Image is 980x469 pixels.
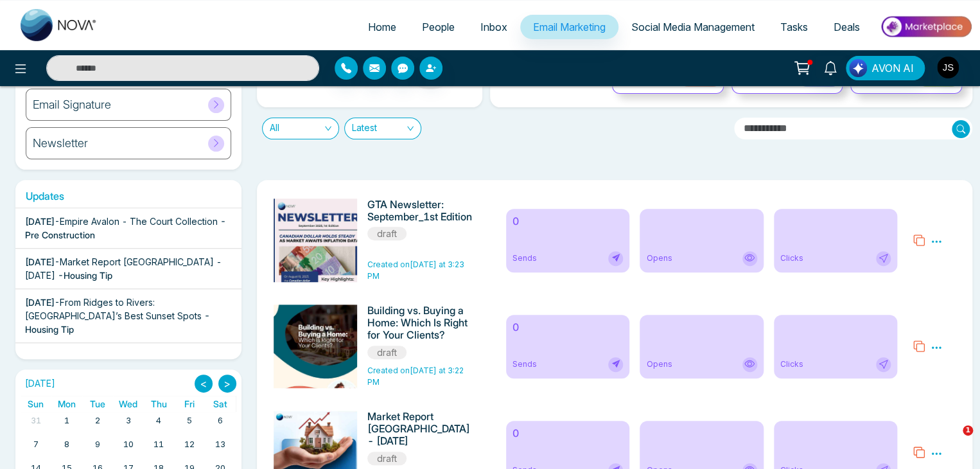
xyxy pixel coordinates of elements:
[21,412,51,436] td: August 31, 2025
[174,436,205,459] td: September 12, 2025
[780,252,803,264] span: Clicks
[51,412,82,436] td: September 1, 2025
[25,256,222,281] span: Market Report [GEOGRAPHIC_DATA] - [DATE]
[116,396,140,412] a: Wednesday
[25,296,232,336] div: -
[55,396,78,412] a: Monday
[846,56,925,80] button: AVON AI
[120,436,136,454] a: September 10, 2025
[367,452,407,465] span: draft
[148,396,170,412] a: Thursday
[60,216,218,227] span: Empire Avalon - The Court Collection
[21,9,98,41] img: Nova CRM Logo
[82,436,113,459] td: September 9, 2025
[512,427,624,439] h6: 0
[937,57,959,78] img: User Avatar
[182,436,197,454] a: September 12, 2025
[184,412,195,430] a: September 5, 2025
[520,15,618,39] a: Email Marketing
[82,412,113,436] td: September 2, 2025
[218,375,236,393] button: >
[367,227,407,240] span: draft
[367,260,464,281] span: Created on [DATE] at 3:23 PM
[62,412,72,430] a: September 1, 2025
[270,118,331,139] span: All
[512,321,624,333] h6: 0
[512,252,537,264] span: Sends
[963,425,973,436] span: 1
[355,15,409,39] a: Home
[15,190,241,202] h6: Updates
[211,396,230,412] a: Saturday
[512,358,537,370] span: Sends
[205,412,236,436] td: September 6, 2025
[31,436,41,454] a: September 7, 2025
[21,436,51,459] td: September 7, 2025
[367,366,464,387] span: Created on [DATE] at 3:22 PM
[113,412,144,436] td: September 3, 2025
[936,425,967,456] iframe: To enrich screen reader interactions, please activate Accessibility in Grammarly extension settings
[631,21,755,33] span: Social Media Management
[213,436,228,454] a: September 13, 2025
[367,411,476,448] h6: Market Report [GEOGRAPHIC_DATA] - [DATE]
[480,21,507,33] span: Inbox
[143,436,174,459] td: September 11, 2025
[352,118,414,139] span: Latest
[871,60,914,76] span: AVON AI
[92,412,103,430] a: September 2, 2025
[409,15,468,39] a: People
[25,215,232,242] div: -
[143,412,174,436] td: September 4, 2025
[646,358,672,370] span: Opens
[195,375,213,393] button: <
[367,199,476,223] h6: GTA Newsletter: September_1st Edition
[28,412,44,430] a: August 31, 2025
[182,396,197,412] a: Friday
[646,252,672,264] span: Opens
[87,396,108,412] a: Tuesday
[92,436,103,454] a: September 9, 2025
[153,412,164,430] a: September 4, 2025
[21,378,55,389] h2: [DATE]
[25,255,232,282] div: -
[51,436,82,459] td: September 8, 2025
[62,436,72,454] a: September 8, 2025
[780,358,803,370] span: Clicks
[834,21,860,33] span: Deals
[215,412,225,430] a: September 6, 2025
[33,136,88,150] h6: Newsletter
[25,297,202,321] span: From Ridges to Rivers: [GEOGRAPHIC_DATA]’s Best Sunset Spots
[113,436,144,459] td: September 10, 2025
[33,98,111,112] h6: Email Signature
[879,12,972,41] img: Market-place.gif
[174,412,205,436] td: September 5, 2025
[25,297,55,308] span: [DATE]
[205,436,236,459] td: September 13, 2025
[123,412,133,430] a: September 3, 2025
[533,21,606,33] span: Email Marketing
[821,15,873,39] a: Deals
[468,15,520,39] a: Inbox
[422,21,455,33] span: People
[25,396,46,412] a: Sunday
[767,15,821,39] a: Tasks
[151,436,166,454] a: September 11, 2025
[25,256,55,267] span: [DATE]
[780,21,808,33] span: Tasks
[367,346,407,359] span: draft
[25,216,55,227] span: [DATE]
[368,21,396,33] span: Home
[849,59,867,77] img: Lead Flow
[618,15,767,39] a: Social Media Management
[58,270,112,281] span: - Housing Tip
[367,305,476,342] h6: Building vs. Buying a Home: Which Is Right for Your Clients?
[512,215,624,227] h6: 0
